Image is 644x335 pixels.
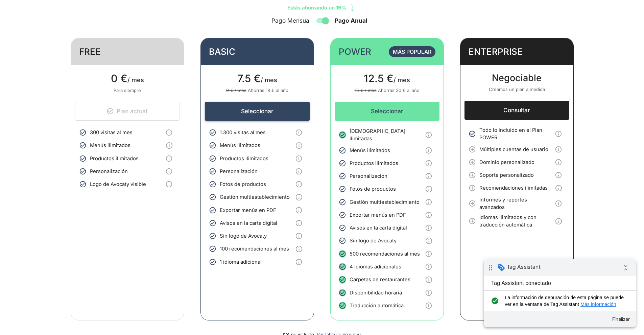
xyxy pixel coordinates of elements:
[75,73,180,87] p: / mes
[422,299,435,312] button: Info
[422,260,435,273] button: Info
[220,142,293,149] span: Menús ilimitados
[364,72,393,85] span: 12.5 €
[163,152,175,165] button: Info
[422,157,435,170] button: Info
[552,215,565,228] button: Info
[292,139,305,152] button: Info
[335,102,439,121] button: Seleccionar
[292,178,305,191] button: Info
[5,35,17,48] i: check_circle
[220,129,293,136] span: 1.300 visitas al mes
[479,146,552,153] span: Múltiples cuentas de usuario
[125,54,149,66] button: Finalizar
[205,87,310,94] p: Ahorras 18 € al año
[292,126,305,139] button: Info
[220,207,293,214] span: Exportar menús en PDF
[350,147,423,154] span: Menús ilimitados
[350,224,423,232] span: Avisos en la carta digital
[422,209,435,221] button: Info
[220,193,293,201] span: Gestión multiestablecimiento
[422,247,435,260] button: Info
[220,219,293,227] span: Avisos en la carta digital
[479,214,552,229] span: Idiomas ilimitados y con traducción automática
[422,221,435,234] button: Info
[422,286,435,299] button: Info
[292,191,305,204] button: Info
[205,102,310,121] button: Seleccionar
[220,232,293,240] span: Sin logo de Avocaty
[292,230,305,242] button: Info
[422,273,435,286] button: Info
[292,152,305,165] button: Info
[350,160,423,167] span: Productos ilimitados
[355,88,377,93] span: 15 € / mes
[271,16,311,25] span: Pago Mensual
[479,184,552,192] span: Recomendaciones ilimitadas
[335,16,367,25] span: Pago Anual
[393,48,431,55] span: Más popular
[464,86,569,93] p: Creamos un plan a medida
[479,159,552,166] span: Dominio personalizado
[292,242,305,255] button: Info
[422,170,435,183] button: Info
[422,234,435,247] button: Info
[220,258,293,266] span: 1 idioma adicional
[350,302,423,309] span: Traducción automática
[90,142,163,149] span: Menús ilimitados
[220,245,293,253] span: 100 recomendaciones al mes
[350,198,423,206] span: Gestión multiestablecimiento
[339,46,371,57] h4: POWER
[237,72,261,85] span: 7.5 €
[135,2,149,15] i: Contraer insignia de depuración
[90,168,163,175] span: Personalización
[292,165,305,178] button: Info
[292,204,305,217] button: Info
[552,169,565,182] button: Info
[292,217,305,230] button: Info
[205,73,310,87] p: / mes
[163,178,175,191] button: Info
[97,42,133,48] a: Más información
[79,46,101,57] h4: FREE
[90,155,163,162] span: Productos ilimitados
[422,196,435,209] button: Info
[335,73,439,87] p: / mes
[220,155,293,162] span: Productos ilimitados
[75,87,180,94] p: Para siempre
[552,156,565,169] button: Info
[552,182,565,194] button: Info
[422,183,435,195] button: Info
[350,276,423,283] span: Carpetas de restaurantes
[21,35,141,48] span: La información de depuración de esta página se puede ver en la ventana de Tag Assistant
[90,129,163,136] span: 300 visitas al mes
[163,165,175,178] button: Info
[469,46,523,57] h4: ENTERPRISE
[163,139,175,152] button: Info
[209,46,235,57] h4: BASIC
[552,127,565,140] button: Info
[350,127,423,143] span: [DEMOGRAPHIC_DATA] ilimitadas
[292,256,305,268] button: Info
[350,172,423,180] span: Personalización
[350,250,423,258] span: 500 recomendaciones al mes
[350,289,423,296] span: Disponibilidad horaria
[422,128,435,141] button: Info
[111,72,127,85] span: 0 €
[479,196,552,211] span: Informes y reportes avanzados
[220,181,293,188] span: Fotos de productos
[226,88,246,93] span: 9 € / mes
[422,144,435,157] button: Info
[552,197,565,210] button: Info
[163,126,175,139] button: Info
[464,101,569,120] button: Consultar
[492,72,542,83] span: Negociable
[350,211,423,219] span: Exportar menús en PDF
[479,126,552,142] span: Todo lo incluido en el Plan POWER
[350,263,423,270] span: 4 idiomas adicionales
[23,4,57,11] span: Tag Assistant
[552,143,565,156] button: Info
[350,185,423,193] span: Fotos de productos
[335,87,439,94] p: Ahorras 30 € al año
[350,237,423,244] span: Sin logo de Avocaty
